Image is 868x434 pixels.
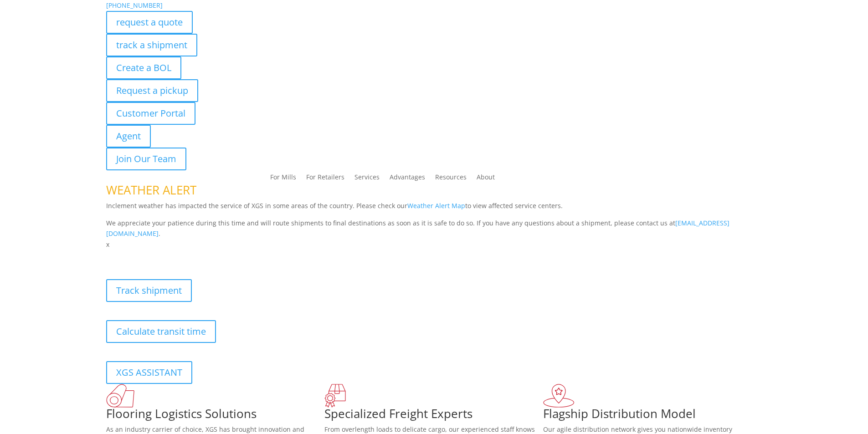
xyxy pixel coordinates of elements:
a: For Retailers [306,174,344,184]
img: xgs-icon-focused-on-flooring-red [324,384,346,408]
a: XGS ASSISTANT [106,361,192,384]
a: Create a BOL [106,56,181,79]
img: xgs-icon-total-supply-chain-intelligence-red [106,384,134,408]
a: For Mills [270,174,296,184]
a: Resources [435,174,467,184]
a: About [477,174,495,184]
a: Advantages [390,174,425,184]
h1: Flagship Distribution Model [543,408,762,424]
h1: Specialized Freight Experts [324,408,543,424]
img: xgs-icon-flagship-distribution-model-red [543,384,575,408]
a: Calculate transit time [106,320,216,343]
a: Services [354,174,380,184]
a: Join Our Team [106,148,186,170]
a: Request a pickup [106,79,198,102]
a: request a quote [106,11,193,34]
h1: Flooring Logistics Solutions [106,408,325,424]
a: track a shipment [106,34,197,56]
b: Visibility, transparency, and control for your entire supply chain. [106,251,309,260]
p: We appreciate your patience during this time and will route shipments to final destinations as so... [106,218,762,240]
span: WEATHER ALERT [106,182,196,198]
a: Track shipment [106,279,192,302]
p: x [106,239,762,250]
a: Weather Alert Map [407,201,465,210]
p: Inclement weather has impacted the service of XGS in some areas of the country. Please check our ... [106,200,762,218]
a: Customer Portal [106,102,195,125]
a: Agent [106,125,151,148]
a: [PHONE_NUMBER] [106,1,163,10]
